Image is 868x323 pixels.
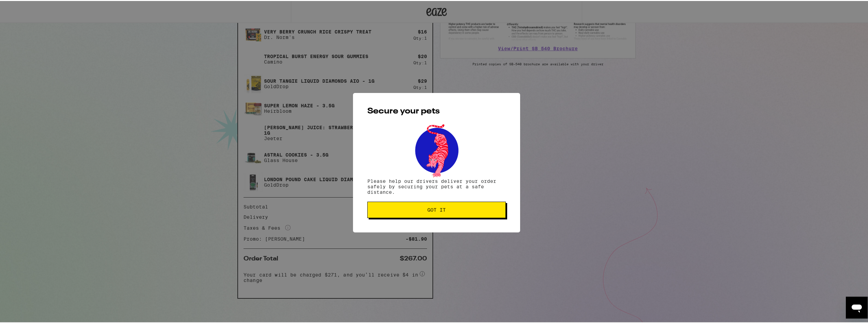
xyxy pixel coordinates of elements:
[367,201,506,217] button: Got it
[427,206,446,211] span: Got it
[846,296,868,318] iframe: Button to launch messaging window
[367,177,506,194] p: Please help our drivers deliver your order safely by securing your pets at a safe distance.
[409,121,465,177] img: pets
[367,106,506,115] h2: Secure your pets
